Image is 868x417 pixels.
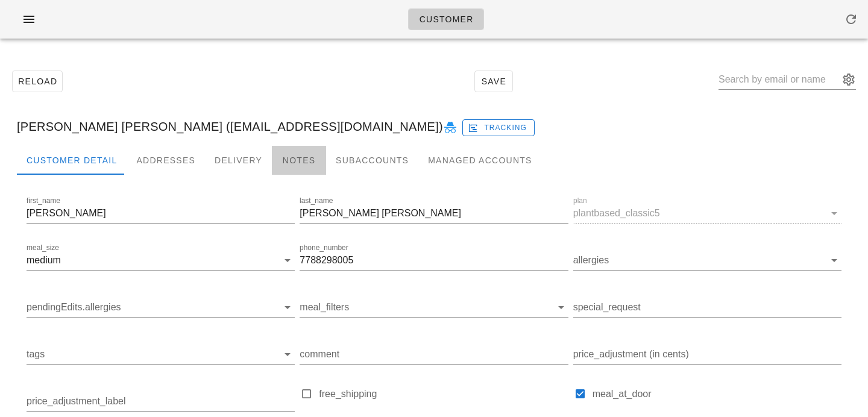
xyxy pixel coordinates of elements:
a: Tracking [462,117,535,136]
span: Tracking [470,122,527,133]
div: Customer Detail [17,146,127,175]
div: Notes [272,146,326,175]
div: pendingEdits.allergies [27,298,295,317]
button: appended action [841,72,856,87]
div: planplantbased_classic5 [573,204,841,223]
label: last_name [300,196,333,205]
button: Reload [12,71,63,92]
div: meal_sizemedium [27,251,295,270]
div: Subaccounts [326,146,418,175]
div: Addresses [127,146,205,175]
label: meal_size [27,243,59,252]
div: meal_filters [300,298,568,317]
label: meal_at_door [593,388,841,400]
a: Customer [408,8,483,30]
div: medium [27,255,61,266]
button: Save [474,71,513,92]
div: [PERSON_NAME] [PERSON_NAME] ([EMAIL_ADDRESS][DOMAIN_NAME]) [7,107,861,146]
span: Customer [418,14,473,24]
span: Reload [17,77,57,86]
label: free_shipping [319,388,568,400]
div: Managed Accounts [418,146,541,175]
label: plan [573,196,587,205]
span: Save [480,77,508,86]
button: Tracking [462,119,535,136]
label: first_name [27,196,60,205]
input: Search by email or name [719,70,839,89]
label: phone_number [300,243,348,252]
div: allergies [573,251,841,270]
div: tags [27,345,295,364]
div: Delivery [205,146,272,175]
